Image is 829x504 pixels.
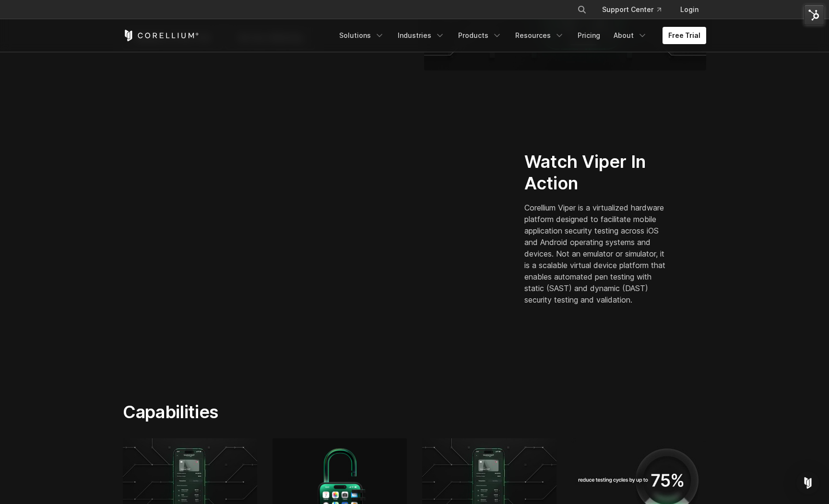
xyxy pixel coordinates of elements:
div: Open Intercom Messenger [796,471,819,494]
a: Corellium Home [123,30,199,41]
a: Pricing [572,27,606,44]
a: Resources [509,27,570,44]
a: Industries [392,27,450,44]
a: Support Center [594,1,669,18]
button: Search [573,1,591,18]
div: Navigation Menu [566,1,706,18]
h2: Watch Viper In Action [524,151,670,194]
img: HubSpot Tools Menu Toggle [804,5,824,25]
a: Login [673,1,706,18]
h2: Capabilities [123,401,505,422]
p: Corellium Viper is a virtualized hardware platform designed to facilitate mobile application secu... [524,202,670,305]
a: About [608,27,653,44]
a: Free Trial [663,27,706,44]
a: Products [452,27,508,44]
a: Solutions [333,27,390,44]
div: Navigation Menu [333,27,706,44]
